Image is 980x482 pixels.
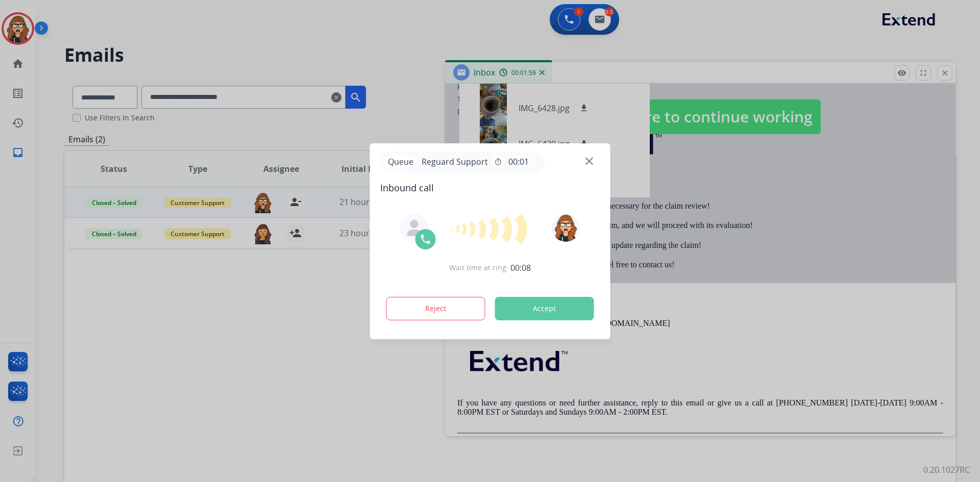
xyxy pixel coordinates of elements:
img: agent-avatar [406,220,423,236]
p: 0.20.1027RC [923,464,970,476]
img: close-button [585,157,593,165]
span: Wait time at ring: [449,263,508,273]
p: Queue [384,156,418,168]
span: Inbound call [380,181,600,195]
span: 00:01 [508,156,529,168]
img: call-icon [420,233,432,245]
span: Reguard Support [418,156,492,168]
button: Accept [495,297,594,320]
span: 00:08 [510,262,531,274]
img: avatar [551,213,580,242]
mat-icon: timer [494,158,502,166]
button: Reject [386,297,485,320]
